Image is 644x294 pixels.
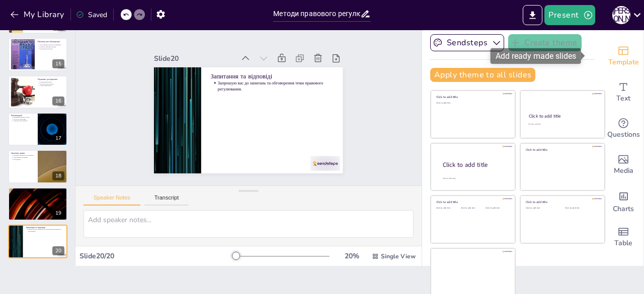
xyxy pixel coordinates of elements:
p: Значення обговорення [40,48,64,50]
span: Click to add text [436,102,451,105]
div: Add ready made slides [603,38,643,74]
button: Sendsteps [430,34,504,51]
span: Click to add text [461,207,475,210]
div: https://cdn.sendsteps.com/images/logo/sendsteps_logo_white.pnghttps://cdn.sendsteps.com/images/lo... [8,75,67,109]
p: Нові підходи [13,158,35,160]
span: Template [608,57,639,68]
div: Saved [76,10,107,20]
span: Click to add text [528,123,540,126]
button: С [PERSON_NAME] [612,5,630,25]
div: Add ready made slides [491,48,581,64]
div: Get real-time input from your audience [603,111,643,147]
div: 20 [52,246,64,255]
input: Insert title [273,7,360,21]
p: Як покращити правове регулювання? [40,44,64,46]
button: Apply theme to all slides [430,68,535,82]
p: Аналіз ефективності [40,84,64,86]
div: 19 [52,209,64,218]
p: Запрошую вас до запитань та обговорення теми правового регулювання. [28,229,64,232]
p: Питання для обговорення [38,40,64,43]
div: 18 [52,171,64,180]
span: Text [616,93,630,104]
p: Запрошую вас до запитань та обговорення теми правового регулювання. [220,77,336,101]
span: Media [614,165,633,176]
div: Add images, graphics, shapes or video [603,147,643,183]
p: Продовження досліджень [13,156,35,158]
span: Click to add title [436,95,458,100]
div: Add a table [603,219,643,255]
p: Запитання та відповіді [26,226,64,229]
button: Create theme [508,34,582,51]
p: Адаптація законодавства [13,120,35,122]
div: https://cdn.sendsteps.com/images/logo/sendsteps_logo_white.pnghttps://cdn.sendsteps.com/images/lo... [8,150,67,183]
div: Slide 20 [159,44,239,62]
button: My Library [8,7,68,23]
span: Click to add text [486,207,500,210]
button: Transcript [144,194,189,206]
p: Дякую за увагу! Сподіваюсь, що інформація була корисною та цікавою. [13,192,64,194]
div: 16 [52,96,64,106]
div: Slide 20 / 20 [79,251,233,261]
div: https://cdn.sendsteps.com/images/logo/sendsteps_logo_white.pnghttps://cdn.sendsteps.com/images/lo... [8,38,67,71]
button: Speaker Notes [84,194,140,206]
div: 20 % [340,251,364,261]
span: Click to add title [526,148,547,152]
span: Single View [381,252,416,260]
div: С [PERSON_NAME] [612,6,630,24]
div: https://cdn.sendsteps.com/images/logo/sendsteps_logo_white.pnghttps://cdn.sendsteps.com/images/lo... [8,225,67,258]
p: Подальші дослідження [38,77,64,80]
span: Click to add title [436,201,458,205]
span: Charts [613,204,634,215]
div: https://cdn.sendsteps.com/images/logo/sendsteps_logo_white.pnghttps://cdn.sendsteps.com/images/lo... [8,187,67,221]
button: Present [544,5,595,25]
span: Table [614,238,632,249]
div: Add charts and graphs [603,183,643,219]
p: Найбільш ефективні методи [40,46,64,48]
span: Click to add text [436,207,451,210]
p: Заключні думки [11,151,35,154]
span: Click to add body [443,177,456,179]
div: https://cdn.sendsteps.com/images/logo/sendsteps_logo_white.pnghttps://cdn.sendsteps.com/images/lo... [8,113,67,146]
p: Порівняльний аналіз [40,81,64,83]
span: Click to add title [443,161,488,169]
div: Add text boxes [603,74,643,111]
p: Рекомендації [11,114,35,117]
span: Click to add title [526,201,547,205]
div: 15 [52,59,64,68]
p: Підвищення правової освіти [13,116,35,118]
button: Export to PowerPoint [523,5,542,25]
span: Click to add text [565,207,580,210]
span: Click to add text [526,207,540,210]
div: 17 [52,134,64,143]
p: Запитання та відповіді [214,68,337,89]
span: Click to add title [529,113,561,119]
span: Questions [607,129,640,140]
p: Дякую за увагу [11,189,64,192]
p: Вплив на правознавство [40,83,64,85]
p: Важливість правового регулювання [13,154,35,156]
p: Доступ до правосуддя [13,118,35,120]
